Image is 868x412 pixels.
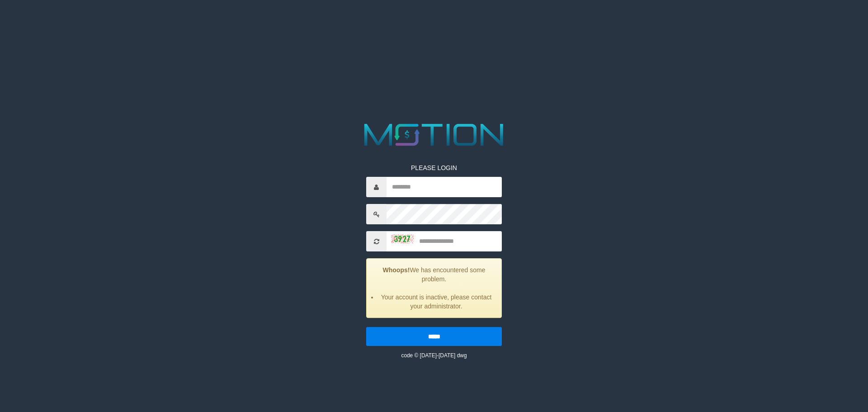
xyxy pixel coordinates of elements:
[391,234,414,243] img: captcha
[401,352,467,359] small: code © [DATE]-[DATE] dwg
[383,266,410,274] strong: Whoops!
[366,258,502,318] div: We has encountered some problem.
[366,163,502,172] p: PLEASE LOGIN
[358,120,510,150] img: MOTION_logo.png
[378,293,495,311] li: Your account is inactive, please contact your administrator.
